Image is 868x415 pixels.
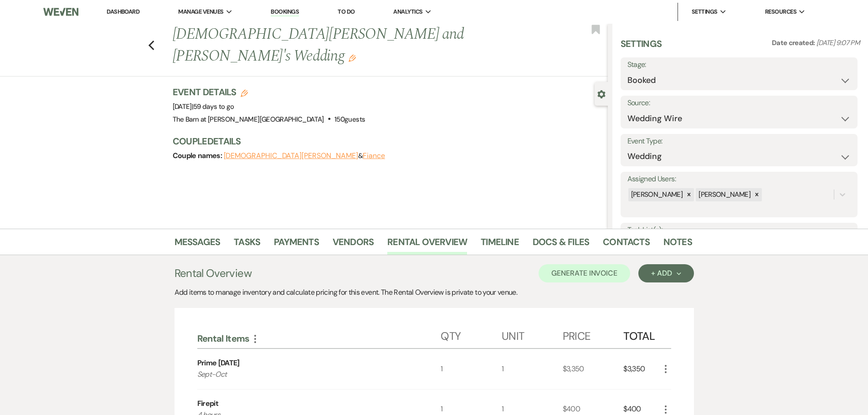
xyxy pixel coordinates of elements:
[663,235,692,255] a: Notes
[333,235,374,255] a: Vendors
[173,24,517,67] h1: [DEMOGRAPHIC_DATA][PERSON_NAME] and [PERSON_NAME]'s Wedding
[173,102,234,111] span: [DATE]
[628,188,684,201] div: [PERSON_NAME]
[623,321,660,348] div: Total
[765,7,796,16] span: Resources
[502,321,563,348] div: Unit
[772,38,817,47] span: Date created:
[621,37,662,57] h3: Settings
[817,38,860,47] span: [DATE] 9:07 PM
[441,321,502,348] div: Qty
[539,264,630,282] button: Generate Invoice
[107,8,139,15] a: Dashboard
[338,8,354,15] a: To Do
[175,287,694,298] div: Add items to manage inventory and calculate pricing for this event. The Rental Overview is privat...
[597,89,606,98] button: Close lead details
[193,102,234,111] span: 59 days to go
[224,151,385,160] span: &
[692,7,718,16] span: Settings
[623,349,660,389] div: $3,350
[334,115,365,124] span: 150 guests
[197,398,219,409] div: Firepit
[224,152,359,159] button: [DEMOGRAPHIC_DATA][PERSON_NAME]
[271,8,299,16] a: Bookings
[441,349,502,389] div: 1
[627,97,851,110] label: Source:
[197,333,441,344] div: Rental Items
[533,235,589,255] a: Docs & Files
[393,7,422,16] span: Analytics
[197,369,416,380] p: Sept-Oct
[192,102,234,111] span: |
[175,265,252,282] h3: Rental Overview
[563,321,624,348] div: Price
[234,235,260,255] a: Tasks
[563,349,624,389] div: $3,350
[627,173,851,186] label: Assigned Users:
[173,135,599,148] h3: Couple Details
[274,235,319,255] a: Payments
[696,188,752,201] div: [PERSON_NAME]
[627,58,851,72] label: Stage:
[197,358,240,369] div: Prime [DATE]
[173,86,365,98] h3: Event Details
[638,264,693,282] button: + Add
[387,235,467,255] a: Rental Overview
[627,135,851,148] label: Event Type:
[627,224,851,237] label: Task List(s):
[43,2,78,21] img: Weven Logo
[175,235,221,255] a: Messages
[178,7,223,16] span: Manage Venues
[651,270,681,277] div: + Add
[502,349,563,389] div: 1
[363,152,385,159] button: Fiance
[173,115,324,124] span: The Barn at [PERSON_NAME][GEOGRAPHIC_DATA]
[173,151,224,160] span: Couple names:
[481,235,519,255] a: Timeline
[349,54,356,62] button: Edit
[603,235,650,255] a: Contacts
